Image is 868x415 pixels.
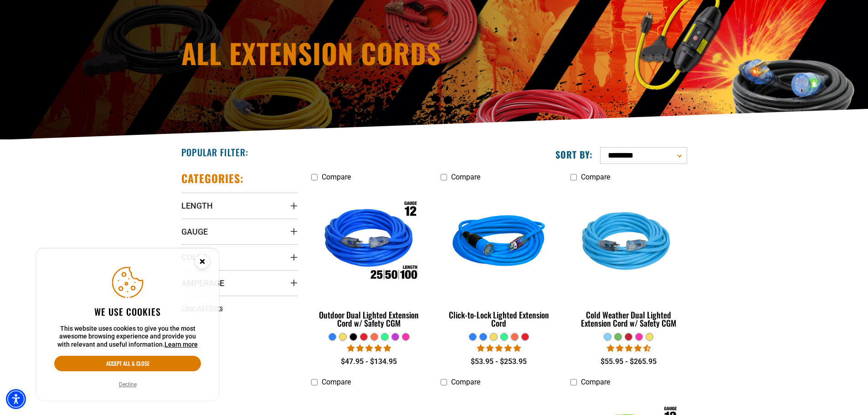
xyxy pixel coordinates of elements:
summary: Length [181,193,298,218]
img: Light Blue [571,190,686,295]
div: Click-to-Lock Lighted Extension Cord [441,311,557,327]
label: Sort by: [555,149,593,160]
h1: All Extension Cords [181,39,514,67]
span: 4.81 stars [347,344,391,353]
h2: Categories: [181,171,244,185]
img: blue [442,190,556,295]
summary: Amperage [181,270,298,296]
span: Length [181,200,213,211]
div: $55.95 - $265.95 [570,356,687,367]
span: Compare [322,173,351,181]
span: 4.87 stars [477,344,521,353]
div: Outdoor Dual Lighted Extension Cord w/ Safety CGM [311,311,427,327]
img: Outdoor Dual Lighted Extension Cord w/ Safety CGM [312,190,426,295]
button: Accept all & close [54,356,201,371]
span: Compare [451,173,480,181]
span: Gauge [181,226,208,237]
span: Compare [581,173,610,181]
a: This website uses cookies to give you the most awesome browsing experience and provide you with r... [164,341,198,348]
div: $47.95 - $134.95 [311,356,427,367]
summary: Color [181,244,298,270]
summary: Gauge [181,219,298,244]
span: Compare [581,378,610,386]
aside: Cookie Consent [36,249,219,401]
a: Outdoor Dual Lighted Extension Cord w/ Safety CGM Outdoor Dual Lighted Extension Cord w/ Safety CGM [311,186,427,333]
p: This website uses cookies to give you the most awesome browsing experience and provide you with r... [54,325,201,349]
span: Compare [322,378,351,386]
h2: Popular Filter: [181,146,248,158]
div: $53.95 - $253.95 [441,356,557,367]
div: Accessibility Menu [6,389,26,409]
span: 4.62 stars [607,344,651,353]
h2: We use cookies [54,306,201,318]
button: Decline [116,380,139,389]
span: Compare [451,378,480,386]
a: Light Blue Cold Weather Dual Lighted Extension Cord w/ Safety CGM [570,186,687,333]
a: blue Click-to-Lock Lighted Extension Cord [441,186,557,333]
div: Cold Weather Dual Lighted Extension Cord w/ Safety CGM [570,311,687,327]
